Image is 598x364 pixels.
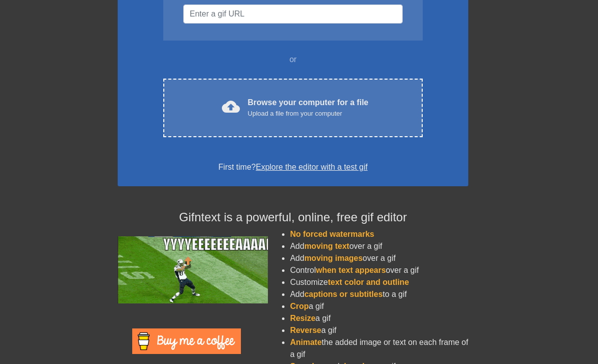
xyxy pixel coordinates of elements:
[290,288,468,300] li: Add to a gif
[290,276,468,288] li: Customize
[290,264,468,276] li: Control over a gif
[290,336,468,360] li: the added image or text on each frame of a gif
[144,54,442,66] div: or
[305,242,350,250] span: moving text
[290,230,374,238] span: No forced watermarks
[316,266,386,274] span: when text appears
[290,312,468,324] li: a gif
[118,210,468,225] h4: Gifntext is a powerful, online, free gif editor
[248,97,369,119] div: Browse your computer for a file
[290,300,468,312] li: a gif
[118,236,268,303] img: football_small.gif
[132,328,241,354] img: Buy Me A Coffee
[131,161,455,173] div: First time?
[290,252,468,264] li: Add over a gif
[222,98,240,116] span: cloud_upload
[290,326,321,334] span: Reverse
[305,254,363,262] span: moving images
[290,324,468,336] li: a gif
[256,163,368,171] a: Explore the editor with a test gif
[248,109,369,119] div: Upload a file from your computer
[290,338,322,346] span: Animate
[290,314,316,322] span: Resize
[183,5,403,24] input: Username
[290,240,468,252] li: Add over a gif
[290,302,309,310] span: Crop
[328,278,409,286] span: text color and outline
[305,290,383,298] span: captions or subtitles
